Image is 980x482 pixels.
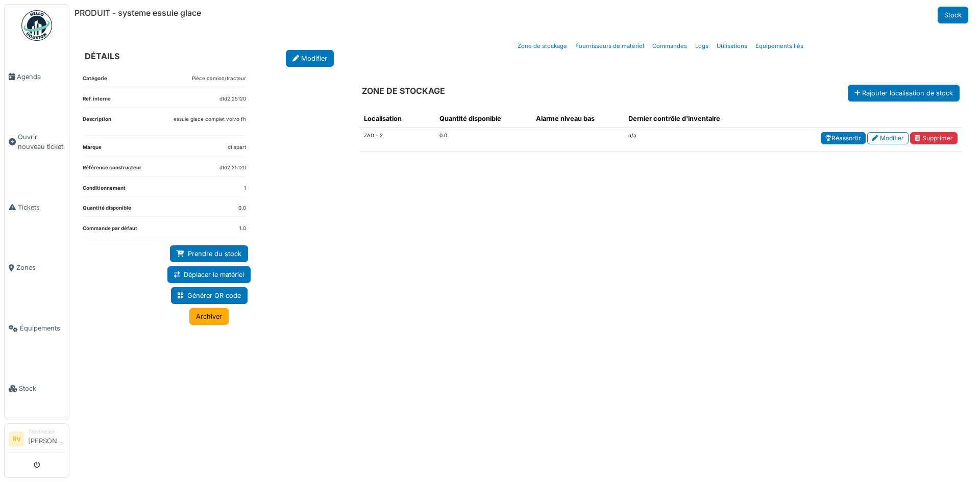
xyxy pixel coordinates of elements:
th: Quantité disponible [435,110,532,128]
span: Stock [19,384,65,393]
dt: Description [83,116,111,136]
dt: Catégorie [83,75,107,87]
dd: 1 [244,185,246,192]
dd: dtd2.25120 [219,95,246,103]
a: Réassortir [821,132,866,144]
a: Modifier [286,50,334,67]
dt: Marque [83,144,102,156]
a: Prendre du stock [170,245,248,262]
dt: Ref. interne [83,95,111,107]
span: Agenda [17,72,65,82]
th: Alarme niveau bas [532,110,624,128]
dt: Commande par défaut [83,225,137,237]
a: Equipements liés [751,34,807,58]
td: 0.0 [435,128,532,151]
a: Ouvrir nouveau ticket [5,107,69,177]
a: Déplacer le matériel [167,266,251,283]
span: Équipements [20,323,65,333]
dd: 1.0 [239,225,246,233]
dd: dtd2.25120 [219,164,246,172]
li: [PERSON_NAME] [28,428,65,450]
a: Zones [5,238,69,298]
h6: ZONE DE STOCKAGE [362,86,445,96]
td: ZAD - 2 [360,128,436,151]
dt: Quantité disponible [83,205,131,216]
span: Zones [16,263,65,272]
dd: Pièce camion/tracteur [192,75,246,83]
li: RV [9,432,24,447]
p: essuie glace complet volvo fh [174,116,246,123]
a: Utilisations [713,34,751,58]
a: Agenda [5,46,69,107]
dd: dt spart [228,144,246,151]
img: Badge_color-CXgf-gQk.svg [21,10,52,41]
a: Stock [938,7,968,23]
a: RV Technicien[PERSON_NAME] [9,428,65,452]
a: Archiver [189,308,229,325]
dt: Référence constructeur [83,164,141,176]
a: Fournisseurs de matériel [571,34,648,58]
button: Rajouter localisation de stock [848,85,960,102]
a: Équipements [5,298,69,359]
a: Logs [691,34,713,58]
a: Modifier [867,132,909,144]
th: Localisation [360,110,436,128]
h6: DÉTAILS [85,52,119,61]
div: Technicien [28,428,65,436]
a: Tickets [5,177,69,238]
a: Zone de stockage [513,34,571,58]
a: Stock [5,359,69,419]
a: Supprimer [910,132,958,144]
a: Générer QR code [171,287,248,304]
span: Tickets [18,202,65,212]
dt: Conditionnement [83,185,126,196]
a: Commandes [648,34,691,58]
th: Dernier contrôle d'inventaire [624,110,762,128]
dd: 0.0 [238,205,246,212]
span: Ouvrir nouveau ticket [18,132,65,151]
h6: PRODUIT - systeme essuie glace [75,8,201,18]
td: n/a [624,128,762,151]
